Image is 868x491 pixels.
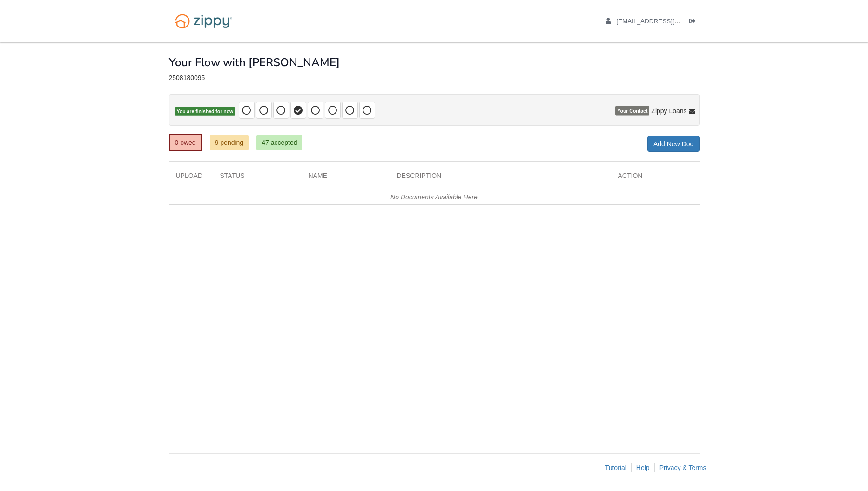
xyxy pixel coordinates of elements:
a: 9 pending [210,135,249,150]
div: Name [302,171,390,185]
div: Action [611,171,700,185]
a: 0 owed [169,134,202,151]
div: 2508180095 [169,74,700,82]
div: Status [213,171,302,185]
span: You are finished for now [175,107,236,116]
a: Help [636,464,650,471]
a: Privacy & Terms [659,464,707,471]
div: Upload [169,171,213,185]
span: Your Contact [615,106,649,116]
img: Logo [169,9,238,33]
div: Description [390,171,611,185]
span: eolivares@blueleafresidential.com [616,18,723,25]
a: 47 accepted [256,135,302,150]
a: Add New Doc [647,136,700,152]
a: Log out [689,18,700,27]
a: Tutorial [605,464,626,471]
span: Zippy Loans [651,106,686,116]
h1: Your Flow with [PERSON_NAME] [169,56,340,68]
a: edit profile [606,18,723,27]
em: No Documents Available Here [390,193,478,201]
